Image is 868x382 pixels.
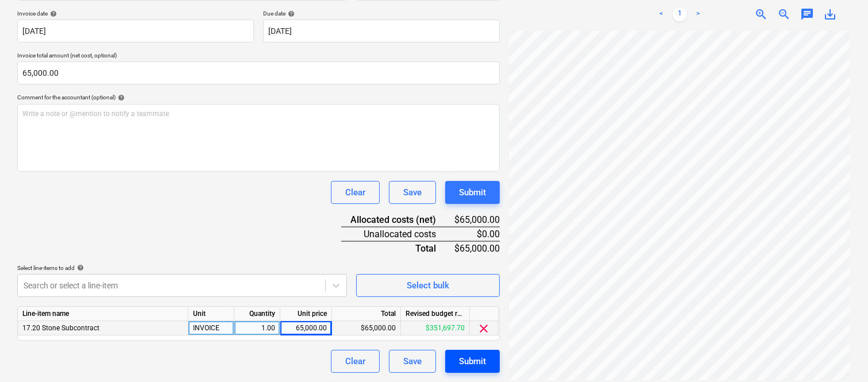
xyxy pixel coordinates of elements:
[407,278,449,293] div: Select bulk
[341,241,454,255] div: Total
[356,274,500,297] button: Select bulk
[341,227,454,241] div: Unallocated costs
[285,321,327,335] div: 65,000.00
[263,10,500,17] div: Due date
[331,350,380,373] button: Clear
[17,61,500,84] input: Invoice total amount (net cost, optional)
[115,94,125,101] span: help
[389,181,436,204] button: Save
[332,321,401,335] div: $65,000.00
[345,354,365,369] div: Clear
[445,181,500,204] button: Submit
[17,10,254,17] div: Invoice date
[691,7,705,21] a: Next page
[341,213,454,227] div: Allocated costs (net)
[17,264,347,272] div: Select line-items to add
[75,264,84,271] span: help
[332,307,401,321] div: Total
[280,307,332,321] div: Unit price
[454,227,500,241] div: $0.00
[234,307,280,321] div: Quantity
[654,7,668,21] a: Previous page
[403,185,422,200] div: Save
[345,185,365,200] div: Clear
[286,10,295,17] span: help
[263,20,500,43] input: Due date not specified
[477,322,491,335] span: clear
[188,321,234,335] div: INVOICE
[454,241,500,255] div: $65,000.00
[754,7,768,21] span: zoom_in
[403,354,422,369] div: Save
[459,354,486,369] div: Submit
[777,7,791,21] span: zoom_out
[454,213,500,227] div: $65,000.00
[823,7,837,21] span: save_alt
[673,7,686,21] a: Page 1 is your current page
[401,307,470,321] div: Revised budget remaining
[401,321,470,335] div: $351,697.70
[459,185,486,200] div: Submit
[17,52,500,61] p: Invoice total amount (net cost, optional)
[811,327,868,382] iframe: Chat Widget
[188,307,234,321] div: Unit
[17,20,254,43] input: Invoice date not specified
[22,324,99,332] span: 17.20 Stone Subcontract
[239,321,275,335] div: 1.00
[17,94,500,101] div: Comment for the accountant (optional)
[800,7,814,21] span: chat
[18,307,188,321] div: Line-item name
[48,10,57,17] span: help
[389,350,436,373] button: Save
[331,181,380,204] button: Clear
[445,350,500,373] button: Submit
